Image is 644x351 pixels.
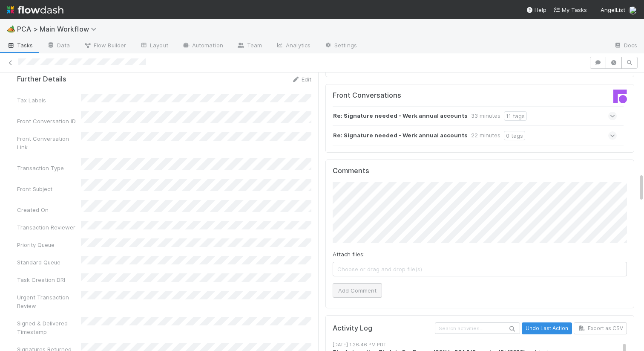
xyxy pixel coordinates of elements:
[553,6,587,13] span: My Tasks
[269,39,317,53] a: Analytics
[17,117,81,125] div: Front Conversation ID
[333,167,627,175] h5: Comments
[17,206,81,214] div: Created On
[613,90,627,103] img: front-logo-b4b721b83371efbadf0a.svg
[629,6,637,15] img: avatar_d89a0a80-047e-40c9-bdc2-a2d44e645fd3.png
[17,223,81,232] div: Transaction Reviewer
[504,111,527,121] div: 11 tags
[17,319,81,336] div: Signed & Delivered Timestamp
[333,283,382,298] button: Add Comment
[471,131,500,140] div: 22 minutes
[553,6,587,14] a: My Tasks
[17,241,81,249] div: Priority Queue
[317,39,364,53] a: Settings
[17,276,81,284] div: Task Creation DRI
[17,164,81,172] div: Transaction Type
[17,96,81,104] div: Tax Labels
[607,39,644,53] a: Docs
[333,131,468,140] strong: Re: Signature needed - Werk annual accounts
[175,39,230,53] a: Automation
[333,111,468,121] strong: Re: Signature needed - Werk annual accounts
[7,3,63,17] img: logo-inverted-e16ddd16eac7371096b0.svg
[7,41,33,49] span: Tasks
[333,91,474,100] h5: Front Conversations
[17,75,66,84] h5: Further Details
[17,134,81,151] div: Front Conversation Link
[17,293,81,310] div: Urgent Transaction Review
[333,324,433,333] h5: Activity Log
[133,39,175,53] a: Layout
[291,76,311,83] a: Edit
[17,258,81,267] div: Standard Queue
[40,39,77,53] a: Data
[333,341,627,348] div: [DATE] 1:26:46 PM PDT
[230,39,269,53] a: Team
[17,185,81,193] div: Front Subject
[77,39,133,53] a: Flow Builder
[7,25,15,32] span: 🏕️
[574,322,627,334] button: Export as CSV
[333,250,365,258] label: Attach files:
[504,131,525,140] div: 0 tags
[601,6,625,13] span: AngelList
[333,262,627,276] span: Choose or drag and drop file(s)
[526,6,546,14] div: Help
[471,111,500,121] div: 33 minutes
[522,322,572,334] button: Undo Last Action
[83,41,126,49] span: Flow Builder
[435,322,520,334] input: Search activities...
[17,25,101,33] span: PCA > Main Workflow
